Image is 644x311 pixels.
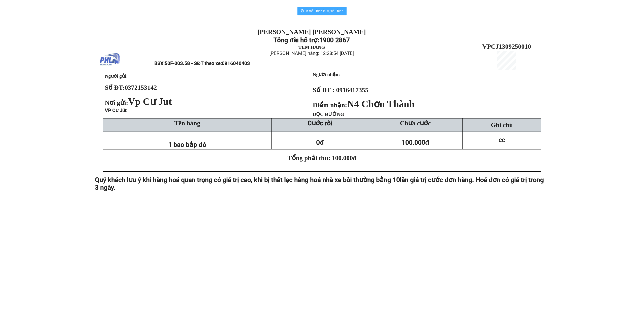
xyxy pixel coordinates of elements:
[269,50,354,56] span: [PERSON_NAME] hàng: 12:28:54 [DATE]
[258,28,366,35] strong: [PERSON_NAME] [PERSON_NAME]
[95,176,400,184] span: Quý khách lưu ý khi hàng hoá quan trọng có giá trị cao, khi bị thất lạc hàng hoá nhà xe bồi thườn...
[288,154,356,162] span: Tổng phải thu: 100.000đ
[105,73,128,79] span: Người gửi:
[319,36,350,44] strong: 1900 2867
[95,176,544,191] span: lần giá trị cước đơn hàng. Hoá đơn có giá trị trong 3 ngày.
[313,112,344,117] span: DỌC ĐƯỜNG
[499,138,505,143] span: CC
[125,84,157,91] span: 0372153142
[313,101,415,109] strong: Điểm nhận:
[297,7,347,15] button: printerIn mẫu biên lai tự cấu hình
[105,84,157,91] strong: Số ĐT:
[316,139,324,146] span: 0đ
[313,86,334,94] strong: Số ĐT :
[154,61,250,66] span: BSX:
[482,43,531,50] span: VPCJ1309250010
[347,99,415,109] span: N4 Chơn Thành
[174,119,200,127] span: Tên hàng
[100,50,120,70] img: logo
[105,99,173,106] span: Nơi gửi:
[305,8,343,13] span: In mẫu biên lai tự cấu hình
[308,119,332,127] strong: Cước rồi
[400,119,431,127] span: Chưa cước
[222,61,250,66] span: 0916040403
[301,9,304,13] span: printer
[168,141,206,148] span: 1 bao bắp đỏ
[128,96,172,107] span: Vp Cư Jut
[491,121,513,129] span: Ghi chú
[336,86,368,94] span: 0916417355
[402,139,429,146] span: 100.000đ
[105,108,127,113] span: VP Cư Jút
[298,44,325,50] strong: TEM HÀNG
[165,61,250,66] span: 50F-003.58 - SĐT theo xe:
[273,36,319,44] strong: Tổng đài hỗ trợ:
[313,72,340,77] strong: Người nhận:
